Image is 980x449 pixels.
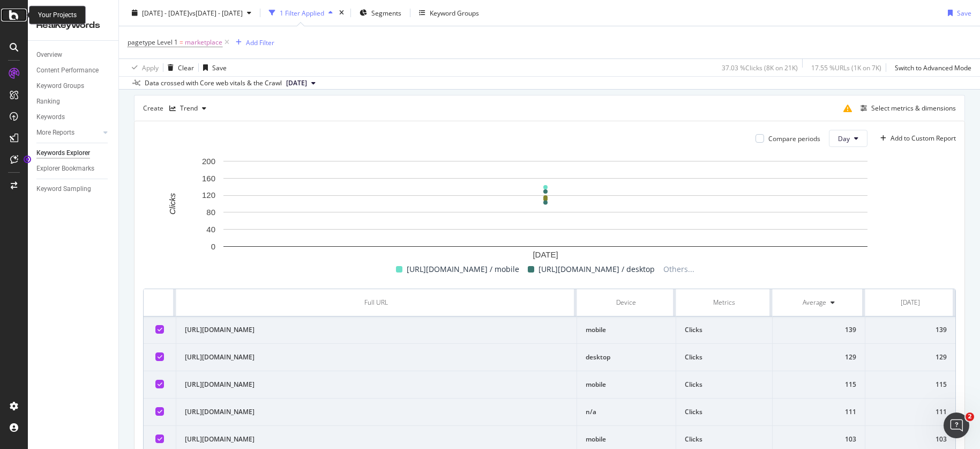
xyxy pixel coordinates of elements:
td: Clicks [676,371,772,399]
div: Add to Custom Report [891,135,956,142]
div: Add Filter [246,38,274,47]
td: Clicks [676,344,772,371]
span: marketplace [185,35,222,50]
div: Average [803,298,826,307]
div: 17.55 % URLs ( 1K on 7K ) [811,63,881,72]
span: [DATE] - [DATE] [142,8,189,17]
span: = [179,38,183,47]
span: [URL][DOMAIN_NAME] / desktop [538,263,655,276]
div: Trend [180,105,198,112]
div: Ranking [36,96,60,107]
div: Apply [142,63,159,72]
text: [DATE] [533,251,558,260]
div: RealKeywords [36,19,110,32]
button: Keyword Groups [415,4,483,21]
td: [URL][DOMAIN_NAME] [176,371,577,399]
span: vs [DATE] - [DATE] [189,8,243,17]
a: Content Performance [36,65,111,76]
a: Keyword Sampling [36,183,111,195]
div: Explorer Bookmarks [36,163,94,174]
text: 120 [202,191,215,200]
div: [DATE] [901,298,920,307]
div: 115 [874,380,947,389]
div: 129 [781,352,856,362]
iframe: Intercom live chat [944,413,969,438]
div: Keyword Groups [36,80,84,92]
button: [DATE] - [DATE]vs[DATE] - [DATE] [128,4,256,21]
span: pagetype Level 1 [128,38,178,47]
div: Save [957,8,971,17]
div: Keyword Sampling [36,183,91,195]
div: Switch to Advanced Mode [895,63,971,72]
button: Day [829,130,867,147]
span: Segments [371,8,401,17]
button: Select metrics & dimensions [856,102,956,115]
div: 111 [874,407,947,417]
button: Apply [128,59,159,76]
text: 0 [211,242,215,251]
div: Content Performance [36,65,99,76]
div: Create [143,100,211,117]
div: Your Projects [38,11,77,20]
div: 1 Filter Applied [280,8,324,17]
button: Switch to Advanced Mode [891,59,971,76]
div: Full URL [185,298,568,307]
div: Keywords Explorer [36,148,90,159]
a: Keywords [36,112,111,123]
span: 2 [966,413,974,421]
div: Select metrics & dimensions [871,104,956,113]
div: times [337,8,346,18]
div: Metrics [685,298,763,307]
text: Clicks [168,193,177,215]
button: Add Filter [231,36,274,49]
span: [URL][DOMAIN_NAME] / mobile [407,263,519,276]
div: Keywords [36,112,65,123]
span: Others... [659,263,699,276]
div: Overview [36,49,62,61]
div: Tooltip anchor [23,154,32,164]
div: Device [586,298,668,307]
text: 40 [206,225,215,234]
td: [URL][DOMAIN_NAME] [176,316,577,344]
div: 139 [781,325,856,335]
a: Keywords Explorer [36,148,111,159]
div: 115 [781,380,856,389]
div: 139 [874,325,947,335]
div: 129 [874,352,947,362]
a: Keyword Groups [36,80,111,92]
text: 80 [206,208,215,217]
td: mobile [577,316,677,344]
button: Add to Custom Report [876,130,956,147]
button: Save [944,4,971,21]
div: Clear [178,63,194,72]
a: More Reports [36,127,100,138]
button: 1 Filter Applied [265,4,337,21]
div: Compare periods [768,134,820,143]
a: Ranking [36,96,111,107]
div: 103 [874,435,947,444]
button: Trend [165,100,211,117]
td: [URL][DOMAIN_NAME] [176,344,577,371]
button: Save [199,59,227,76]
button: [DATE] [282,77,320,90]
div: 103 [781,435,856,444]
div: 37.03 % Clicks ( 8K on 21K ) [722,63,798,72]
button: Clear [163,59,194,76]
td: mobile [577,371,677,399]
td: n/a [577,399,677,426]
span: Day [838,134,850,143]
span: 2025 Aug. 16th [286,78,307,88]
svg: A chart. [143,156,948,263]
a: Overview [36,49,111,61]
td: Clicks [676,399,772,426]
div: 111 [781,407,856,417]
text: 160 [202,174,215,183]
div: More Reports [36,127,74,138]
td: desktop [577,344,677,371]
a: Explorer Bookmarks [36,163,111,174]
div: Data crossed with Core web vitals & the Crawl [145,78,282,88]
td: [URL][DOMAIN_NAME] [176,399,577,426]
button: Segments [355,4,406,21]
div: Save [212,63,227,72]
